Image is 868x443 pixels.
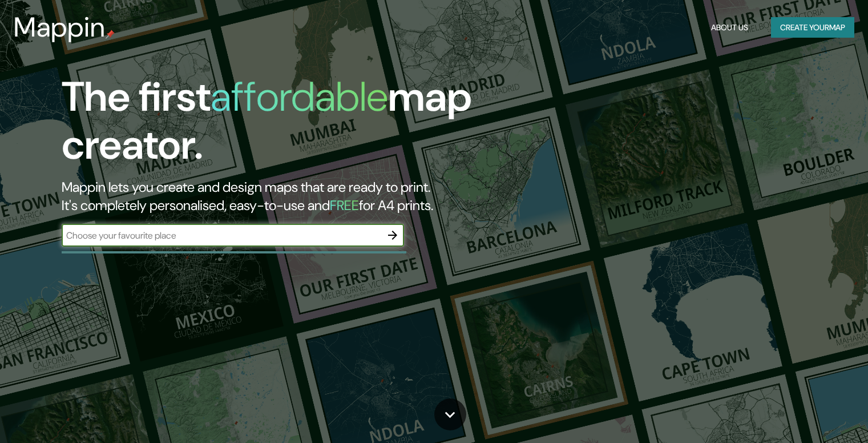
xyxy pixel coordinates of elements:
[62,73,496,178] h1: The first map creator.
[62,178,496,215] h2: Mappin lets you create and design maps that are ready to print. It's completely personalised, eas...
[771,17,854,38] button: Create yourmap
[14,11,106,43] h3: Mappin
[106,30,115,39] img: mappin-pin
[211,70,388,123] h1: affordable
[62,229,381,242] input: Choose your favourite place
[330,196,359,214] h5: FREE
[706,17,753,38] button: About Us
